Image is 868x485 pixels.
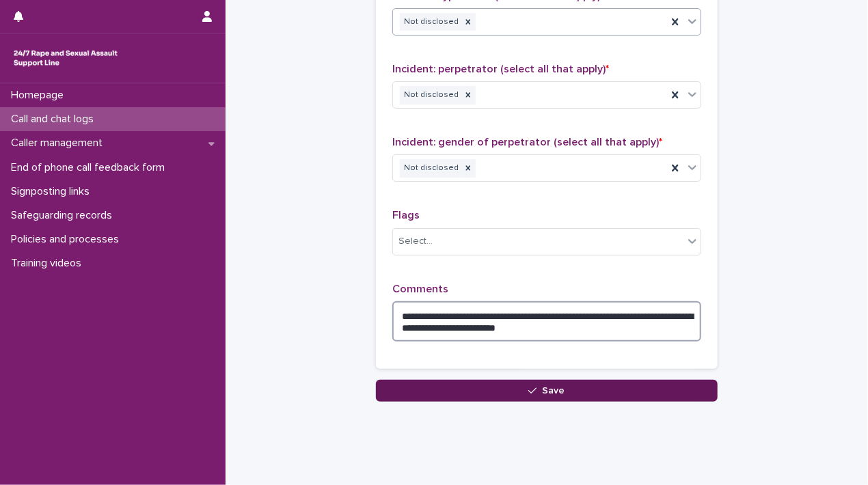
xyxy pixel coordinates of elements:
[5,233,130,246] p: Policies and processes
[392,210,420,221] span: Flags
[392,283,448,294] span: Comments
[543,386,565,396] span: Save
[376,380,718,402] button: Save
[5,185,100,198] p: Signposting links
[5,209,123,222] p: Safeguarding records
[11,44,120,72] img: rhQMoQhaT3yELyF149Cw
[392,64,609,74] span: Incident: perpetrator (select all that apply)
[5,89,74,102] p: Homepage
[400,159,461,178] div: Not disclosed
[398,234,433,249] div: Select...
[5,137,113,150] p: Caller management
[5,257,92,270] p: Training videos
[400,13,461,31] div: Not disclosed
[5,161,176,174] p: End of phone call feedback form
[5,113,105,126] p: Call and chat logs
[400,86,461,105] div: Not disclosed
[392,137,662,148] span: Incident: gender of perpetrator (select all that apply)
